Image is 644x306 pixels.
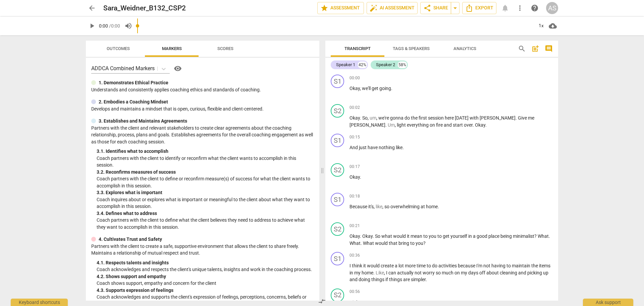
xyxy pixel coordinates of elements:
p: Coach inquires about or explores what is important or meaningful to the client about what they wa... [97,196,314,210]
span: with [470,115,480,121]
button: Export [462,2,496,14]
button: Help [172,63,183,74]
span: . [473,122,475,128]
span: 00:02 [350,105,360,111]
span: and [350,277,359,282]
button: Search [517,43,527,54]
span: things [371,277,385,282]
span: compare_arrows [318,297,326,305]
span: visibility [174,64,182,73]
span: more_vert [516,4,524,12]
span: the [411,115,419,121]
span: more [405,263,417,268]
span: auto_fix_high [370,4,378,12]
span: get [443,233,450,239]
span: post_add [531,45,539,53]
span: I [350,263,352,268]
span: would [393,233,407,239]
span: overwhelming [390,204,421,209]
button: Volume [122,20,135,32]
div: Change speaker [331,193,344,206]
span: star [320,4,328,12]
span: what [381,233,393,239]
div: Speaker 2 [376,61,395,68]
p: ADDCA Combined Markers [91,64,155,72]
span: create [381,263,395,268]
span: Okay [350,86,360,91]
span: 0:00 [99,23,108,29]
span: going [379,86,391,91]
div: Keyboard shortcuts [11,299,68,306]
div: Change speaker [331,222,344,236]
span: place [488,233,500,239]
span: home [426,204,438,209]
span: do [405,115,411,121]
div: Speaker 1 [336,61,355,68]
span: items [539,263,550,268]
span: time [417,263,427,268]
span: days [468,270,479,275]
span: . [516,115,518,121]
span: I [386,270,388,275]
span: So [375,233,381,239]
div: 4. 2. Shows support and empathy [97,273,314,280]
span: on [430,122,436,128]
span: on [454,270,461,275]
span: over [464,122,473,128]
span: . [385,122,388,128]
span: Outcomes [107,46,130,51]
span: it [407,233,411,239]
span: my [354,270,362,275]
span: . [360,174,361,180]
span: that [389,241,398,246]
span: so [436,270,442,275]
span: doing [359,277,371,282]
span: What [363,241,375,246]
span: Filler word [388,122,395,128]
span: Scores [217,46,233,51]
span: worry [423,270,436,275]
div: 3. 2. Reconfirms measures of success [97,169,314,176]
span: , [376,115,378,121]
p: Coach partners with the client to define what the client believes they need to address to achieve... [97,217,314,230]
span: 00:17 [350,164,360,170]
span: activities [438,263,458,268]
span: get [372,86,379,91]
button: AS [546,2,558,14]
span: not [415,270,423,275]
button: AI Assessment [367,2,418,14]
span: help [531,4,539,12]
span: home [362,270,373,275]
span: not [483,263,491,268]
span: yourself [450,233,468,239]
span: . [426,277,427,282]
span: 00:21 [350,223,360,229]
span: a [395,263,398,268]
span: having [491,263,506,268]
span: Because [350,204,368,209]
span: Filler word [376,270,384,275]
div: 4. 1. Respects talents and insights [97,259,314,266]
span: . [438,204,439,209]
span: , [395,122,397,128]
span: volume_up [124,22,132,30]
span: , [360,86,362,91]
span: things [389,277,403,282]
span: like [396,145,402,150]
span: a [473,233,477,239]
span: / 0:00 [109,23,120,29]
span: to [437,233,443,239]
span: 00:56 [350,289,360,295]
span: , [384,270,386,275]
span: . [373,233,375,239]
div: Change speaker [331,75,344,88]
span: we'll [362,86,372,91]
div: 58% [398,61,407,68]
span: Tags & Speakers [393,46,430,51]
span: 00:18 [350,193,360,199]
span: nothing [379,145,396,150]
span: first [419,115,428,121]
span: lot [398,263,405,268]
span: so [384,204,390,209]
span: , [368,115,370,121]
